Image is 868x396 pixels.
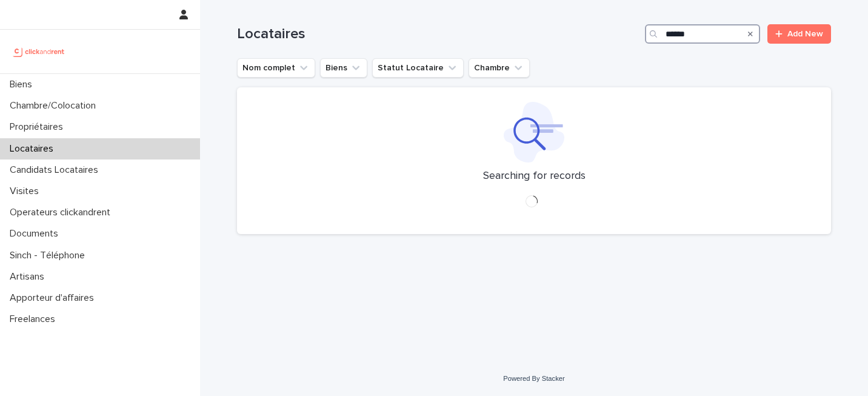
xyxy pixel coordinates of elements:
[767,24,831,44] a: Add New
[10,39,68,64] img: UCB0brd3T0yccxBKYDjQ
[5,271,54,283] p: Artisans
[787,30,823,38] span: Add New
[5,228,68,240] p: Documents
[5,164,108,176] p: Candidats Locataires
[503,375,564,382] a: Powered By Stacker
[469,58,530,78] button: Chambre
[483,170,586,183] p: Searching for records
[5,250,95,261] p: Sinch - Téléphone
[320,58,367,78] button: Biens
[5,292,104,304] p: Apporteur d'affaires
[5,143,63,155] p: Locataires
[5,186,48,197] p: Visites
[237,25,640,43] h1: Locataires
[5,121,73,133] p: Propriétaires
[5,100,105,112] p: Chambre/Colocation
[372,58,464,78] button: Statut Locataire
[5,207,120,218] p: Operateurs clickandrent
[237,58,315,78] button: Nom complet
[645,24,760,44] input: Search
[5,79,42,90] p: Biens
[5,314,65,325] p: Freelances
